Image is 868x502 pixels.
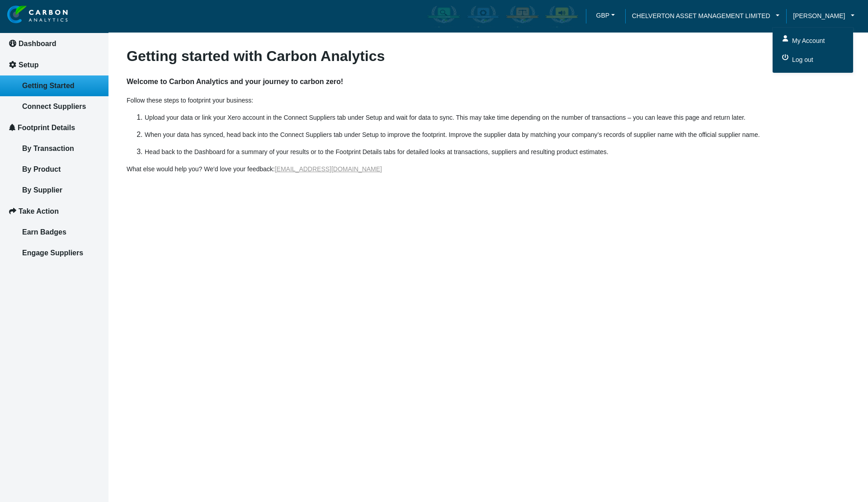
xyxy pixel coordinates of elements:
a: GBPGBP [586,9,625,24]
div: Minimize live chat window [148,5,170,26]
span: Engage Suppliers [22,249,83,257]
textarea: Type your message and hit 'Enter' [12,137,165,271]
a: My Account [773,31,853,50]
h3: Getting started with Carbon Analytics [127,47,850,65]
span: My Account [790,36,825,46]
span: CHELVERTON ASSET MANAGEMENT LIMITED [632,11,770,21]
p: Head back to the Dashboard for a summary of your results or to the Footprint Details tabs for det... [145,147,850,157]
img: carbon-aware-enabled.png [427,5,461,28]
span: Getting Started [22,82,75,89]
div: Carbon Efficient [464,3,502,29]
input: Enter your last name [12,84,165,103]
a: [EMAIL_ADDRESS][DOMAIN_NAME] [275,165,382,173]
em: Start Chat [123,278,164,291]
span: By Supplier [22,186,62,194]
p: Upload your data or link your Xero account in the Connect Suppliers tab under Setup and wait for ... [145,113,850,122]
p: When your data has synced, head back into the Connect Suppliers tab under Setup to improve the fo... [145,130,850,140]
div: Carbon Offsetter [504,3,541,29]
img: carbon-advocate-enabled.png [545,5,579,28]
div: Carbon Aware [425,3,462,29]
p: Follow these steps to footprint your business: [127,95,850,105]
img: insight-logo-2.png [7,5,68,24]
p: What else would help you? We'd love your feedback: [127,164,850,174]
div: Chat with us now [61,51,165,62]
span: [PERSON_NAME] [793,11,845,21]
div: Carbon Advocate [543,3,580,29]
input: Enter your email address [12,110,165,130]
a: CHELVERTON ASSET MANAGEMENT LIMITED [625,11,787,21]
span: By Transaction [22,145,74,152]
span: By Product [22,165,61,173]
button: GBP [593,9,618,22]
h4: Welcome to Carbon Analytics and your journey to carbon zero! [127,68,850,95]
span: Dashboard [19,40,57,47]
img: carbon-efficient-enabled.png [466,5,500,28]
div: Navigation go back [10,50,24,63]
span: Take Action [19,207,59,215]
span: Footprint Details [18,124,75,131]
span: Earn Badges [22,228,66,236]
span: Connect Suppliers [22,103,86,110]
span: Log out [790,55,813,65]
img: carbon-offsetter-enabled.png [505,5,539,28]
a: Log out [773,50,853,69]
span: Setup [19,61,38,69]
a: [PERSON_NAME] [786,11,861,21]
